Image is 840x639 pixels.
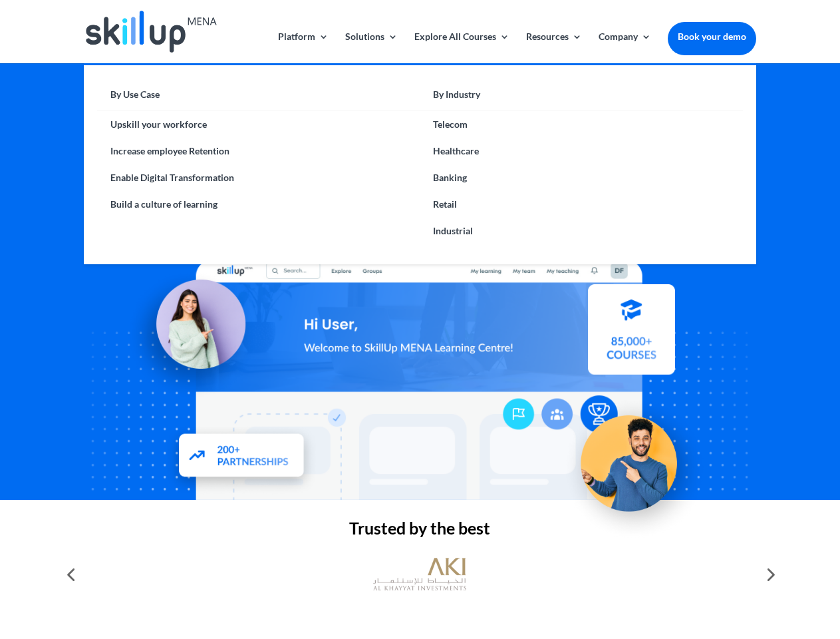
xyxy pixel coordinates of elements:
[373,551,466,598] img: al khayyat investments logo
[84,520,756,543] h2: Trusted by the best
[97,138,420,164] a: Increase employee Retention
[414,32,509,63] a: Explore All Courses
[86,11,216,53] img: Skillup Mena
[97,85,420,111] a: By Use Case
[420,191,742,218] a: Retail
[97,111,420,138] a: Upskill your workforce
[561,387,709,535] img: Upskill your workforce - SkillUp
[526,32,582,63] a: Resources
[165,421,319,493] img: Partners - SkillUp Mena
[345,32,398,63] a: Solutions
[97,191,420,218] a: Build a culture of learning
[599,32,651,63] a: Company
[420,111,742,138] a: Telecom
[420,138,742,164] a: Healthcare
[420,218,742,244] a: Industrial
[588,290,675,380] img: Courses library - SkillUp MENA
[278,32,329,63] a: Platform
[619,495,840,639] iframe: Chat Widget
[668,22,756,51] a: Book your demo
[124,265,259,399] img: Learning Management Solution - SkillUp
[97,164,420,191] a: Enable Digital Transformation
[420,164,742,191] a: Banking
[420,85,742,111] a: By Industry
